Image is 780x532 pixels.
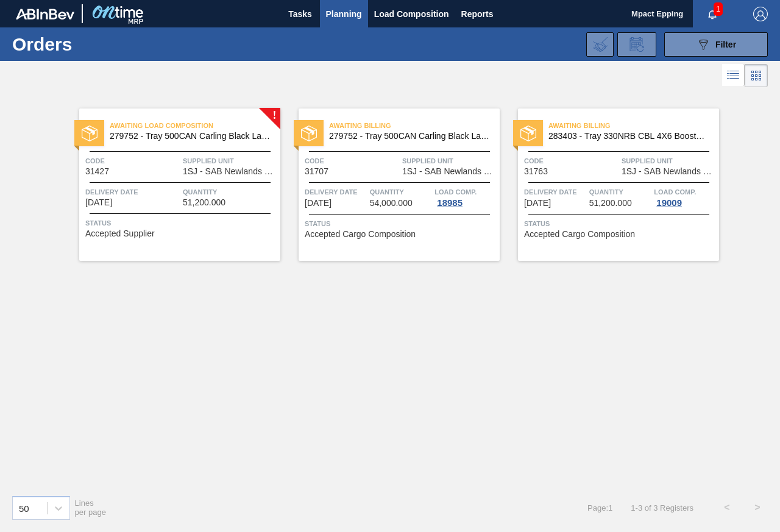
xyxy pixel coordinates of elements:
[500,108,719,261] a: statusAwaiting Billing283403 - Tray 330NRB CBL 4X6 Booster 2Code31763Supplied Unit1SJ - SAB Newla...
[85,198,112,207] span: 09/05/2025
[753,7,768,21] img: Logout
[183,155,277,167] span: Supplied Unit
[305,218,497,230] span: Status
[654,186,716,208] a: Load Comp.19009
[183,198,225,207] span: 51,200.000
[589,199,632,208] span: 51,200.000
[664,32,768,57] button: Filter
[714,2,723,16] span: 1
[631,503,693,512] span: 1 - 3 of 3 Registers
[693,5,732,23] button: Notifications
[524,218,716,230] span: Status
[287,7,314,21] span: Tasks
[326,7,362,21] span: Planning
[434,186,497,208] a: Load Comp.18985
[712,492,742,523] button: <
[524,167,548,176] span: 31763
[85,217,277,229] span: Status
[305,186,367,198] span: Delivery Date
[19,503,29,513] div: 50
[329,132,490,141] span: 279752 - Tray 500CAN Carling Black Label R
[524,155,619,167] span: Code
[183,186,277,198] span: Quantity
[12,37,180,51] h1: Orders
[110,132,271,141] span: 279752 - Tray 500CAN Carling Black Label R
[370,186,432,198] span: Quantity
[82,126,97,141] img: status
[742,492,773,523] button: >
[75,498,107,517] span: Lines per page
[654,198,684,208] div: 19009
[305,199,331,208] span: 09/13/2025
[524,199,551,208] span: 09/19/2025
[520,126,536,141] img: status
[548,132,709,141] span: 283403 - Tray 330NRB CBL 4X6 Booster 2
[548,119,719,132] span: Awaiting Billing
[374,7,449,21] span: Load Composition
[722,64,745,87] div: List Vision
[586,32,614,57] div: Import Order Negotiation
[280,108,500,261] a: statusAwaiting Billing279752 - Tray 500CAN Carling Black Label RCode31707Supplied Unit1SJ - SAB N...
[434,186,477,198] span: Load Comp.
[622,167,716,176] span: 1SJ - SAB Newlands Brewery
[305,155,399,167] span: Code
[85,155,180,167] span: Code
[183,167,277,176] span: 1SJ - SAB Newlands Brewery
[110,119,280,132] span: Awaiting Load Composition
[16,9,74,20] img: TNhmsLtSVTkK8tSr43FrP2fwEKptu5GPRR3wAAAABJRU5ErkJggg==
[85,229,155,238] span: Accepted Supplier
[301,126,317,141] img: status
[402,167,497,176] span: 1SJ - SAB Newlands Brewery
[589,186,651,198] span: Quantity
[715,40,736,49] span: Filter
[524,186,586,198] span: Delivery Date
[461,7,494,21] span: Reports
[654,186,696,198] span: Load Comp.
[402,155,497,167] span: Supplied Unit
[85,167,109,176] span: 31427
[85,186,180,198] span: Delivery Date
[622,155,716,167] span: Supplied Unit
[617,32,656,57] div: Order Review Request
[434,198,465,208] div: 18985
[370,199,413,208] span: 54,000.000
[524,230,635,239] span: Accepted Cargo Composition
[745,64,768,87] div: Card Vision
[61,108,280,261] a: !statusAwaiting Load Composition279752 - Tray 500CAN Carling Black Label RCode31427Supplied Unit1...
[329,119,500,132] span: Awaiting Billing
[305,167,328,176] span: 31707
[305,230,416,239] span: Accepted Cargo Composition
[587,503,612,512] span: Page : 1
